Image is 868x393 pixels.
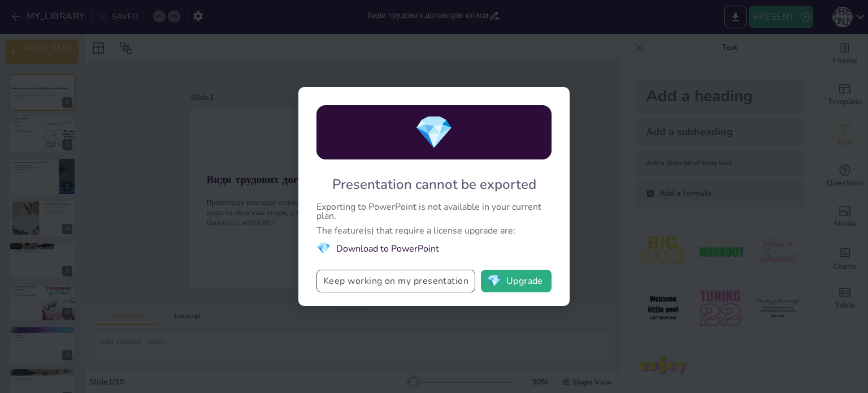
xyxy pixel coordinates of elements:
[414,111,454,154] span: diamond
[316,241,552,256] li: Download to PowerPoint
[316,202,552,221] div: Exporting to PowerPoint is not available in your current plan.
[316,241,331,256] span: diamond
[316,226,552,235] div: The feature(s) that require a license upgrade are:
[487,275,501,287] span: diamond
[316,270,475,292] button: Keep working on my presentation
[332,175,536,193] div: Presentation cannot be exported
[481,270,552,292] button: diamondUpgrade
